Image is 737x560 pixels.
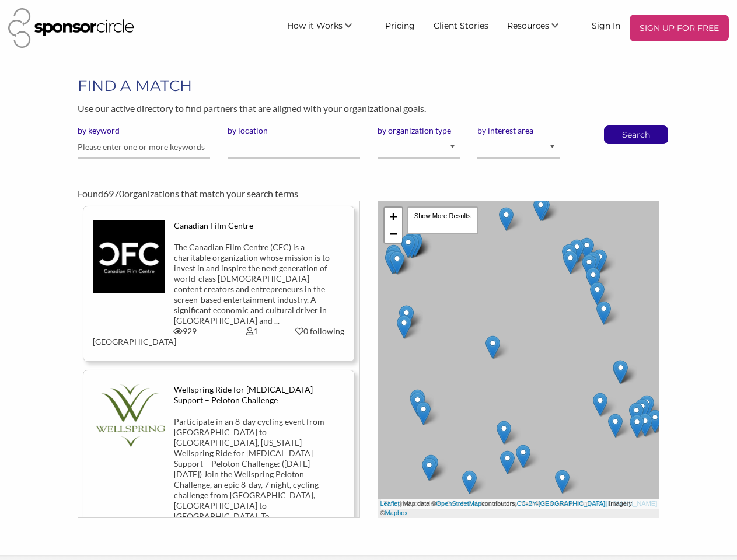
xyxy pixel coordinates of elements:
p: Use our active directory to find partners that are aligned with your organizational goals. [78,101,660,116]
a: Pricing [376,15,424,36]
div: | Map data © contributors, , Imagery © [378,499,660,518]
a: Client Stories [424,15,498,36]
a: Wellspring Ride for [MEDICAL_DATA] Support – Peloton Challenge Participate in an 8-day cycling ev... [93,384,345,542]
img: tys7ftntgowgismeyatu [93,220,165,293]
li: Resources [498,15,582,41]
label: by organization type [378,125,460,136]
img: Sponsor Circle Logo [8,8,134,48]
a: OpenStreetMap [436,500,481,507]
span: 6970 [103,188,124,199]
img: wgkeavk01u56rftp6wvv [93,384,165,447]
h1: FIND A MATCH [78,75,660,96]
a: Zoom out [385,225,402,243]
span: How it Works [287,20,343,31]
div: Participate in an 8-day cycling event from [GEOGRAPHIC_DATA] to [GEOGRAPHIC_DATA], [US_STATE] Wel... [174,416,331,521]
div: 0 following [295,326,344,337]
div: Show More Results [407,206,478,235]
div: Canadian Film Centre [174,220,331,231]
input: Please enter one or more keywords [78,136,210,159]
a: CC-BY-[GEOGRAPHIC_DATA] [517,500,605,507]
span: Resources [507,20,549,31]
div: 1 [219,326,286,337]
div: Found organizations that match your search terms [78,187,660,201]
label: by interest area [477,125,560,136]
li: How it Works [278,15,376,41]
label: by keyword [78,125,210,136]
button: Search [617,126,655,143]
a: Sign In [582,15,630,36]
div: The Canadian Film Centre (CFC) is a charitable organization whose mission is to invest in and ins... [174,242,331,326]
label: by location [228,125,360,136]
a: Mapbox [385,509,408,516]
p: SIGN UP FOR FREE [634,19,724,37]
div: Wellspring Ride for [MEDICAL_DATA] Support – Peloton Challenge [174,384,331,405]
a: Leaflet [380,500,400,507]
div: 929 [151,326,218,337]
a: Zoom in [385,208,402,225]
div: [GEOGRAPHIC_DATA] [84,326,151,347]
a: Canadian Film Centre The Canadian Film Centre (CFC) is a charitable organization whose mission is... [93,220,345,347]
